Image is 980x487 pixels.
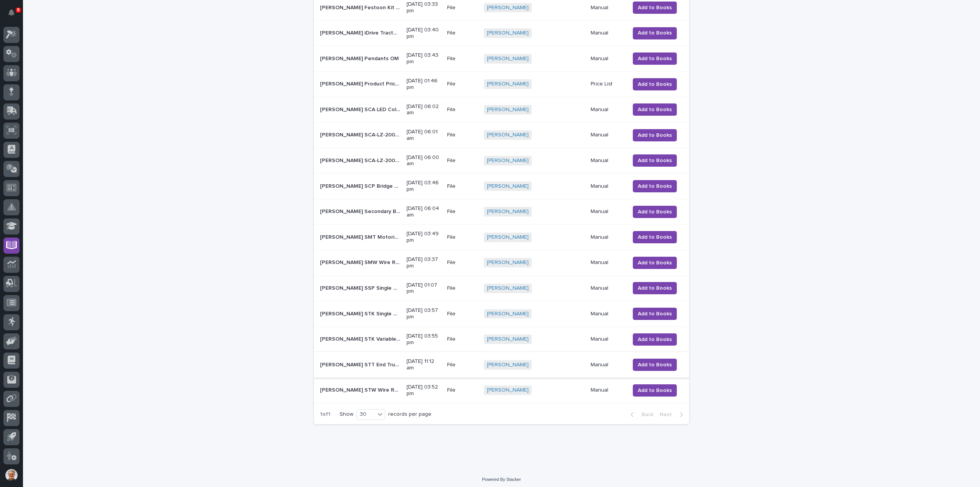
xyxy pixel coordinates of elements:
[487,183,529,190] a: [PERSON_NAME]
[591,362,624,368] p: Manual
[447,30,478,36] p: File
[591,311,624,317] p: Manual
[638,182,672,191] span: Add to Books
[638,3,672,12] span: Add to Books
[407,103,441,116] p: [DATE] 06:02 am
[638,233,672,242] span: Add to Books
[447,132,478,138] p: File
[407,205,441,218] p: [DATE] 06:04 am
[482,477,521,482] a: Powered By Stacker
[407,52,441,65] p: [DATE] 03:43 pm
[320,130,402,138] p: [PERSON_NAME] SCA-LZ-200S Collision Avoidance
[314,199,689,225] tr: [PERSON_NAME] Secondary Brake OM 2.1[PERSON_NAME] Secondary Brake OM 2.1 [DATE] 06:04 amFile[PERS...
[407,307,441,320] p: [DATE] 03:57 pm
[591,30,624,36] p: Manual
[633,27,677,39] button: Add to Books
[591,387,624,394] p: Manual
[633,257,677,269] button: Add to Books
[447,208,478,215] p: File
[487,132,529,138] a: [PERSON_NAME]
[591,183,624,190] p: Manual
[591,285,624,292] p: Manual
[638,28,672,38] span: Add to Books
[637,411,653,418] span: Back
[447,107,478,113] p: File
[487,208,529,215] a: [PERSON_NAME]
[447,387,478,394] p: File
[407,180,441,193] p: [DATE] 03:46 pm
[407,129,441,142] p: [DATE] 06:01 am
[447,259,478,266] p: File
[591,132,624,138] p: Manual
[487,81,529,87] a: [PERSON_NAME]
[320,385,402,394] p: [PERSON_NAME] STW Wire Rope Hoist OM 2.3
[320,207,402,215] p: [PERSON_NAME] Secondary Brake OM 2.1
[633,308,677,320] button: Add to Books
[314,123,689,148] tr: [PERSON_NAME] SCA-LZ-200S Collision Avoidance[PERSON_NAME] SCA-LZ-200S Collision Avoidance [DATE]...
[407,384,441,397] p: [DATE] 03:52 pm
[320,3,402,11] p: [PERSON_NAME] Festoon Kit Installation OM 2.0
[591,259,624,266] p: Manual
[487,336,529,343] a: [PERSON_NAME]
[638,386,672,395] span: Add to Books
[633,2,677,14] button: Add to Books
[320,54,400,62] p: [PERSON_NAME] Pendants OM
[487,157,529,164] a: [PERSON_NAME]
[407,282,441,295] p: [DATE] 01:07 pm
[591,208,624,215] p: Manual
[314,174,689,199] tr: [PERSON_NAME] SCP Bridge Control Panel V2.1[PERSON_NAME] SCP Bridge Control Panel V2.1 [DATE] 03:...
[320,335,402,343] p: [PERSON_NAME] STK Variable Speed Hoists OM 2.2
[633,359,677,371] button: Add to Books
[487,56,529,62] a: [PERSON_NAME]
[638,105,672,114] span: Add to Books
[407,358,441,371] p: [DATE] 11:12 am
[633,231,677,243] button: Add to Books
[487,311,529,317] a: [PERSON_NAME]
[624,411,657,418] button: Back
[3,467,20,483] button: users-avatar
[314,275,689,301] tr: [PERSON_NAME] SSP Single Speed Hoist OM 2.0[PERSON_NAME] SSP Single Speed Hoist OM 2.0 [DATE] 01:...
[633,333,677,346] button: Add to Books
[388,411,431,418] p: records per page
[591,234,624,241] p: Manual
[487,259,529,266] a: [PERSON_NAME]
[314,97,689,123] tr: [PERSON_NAME] SCA LED Collision Avoidance[PERSON_NAME] SCA LED Collision Avoidance [DATE] 06:02 a...
[447,56,478,62] p: File
[314,148,689,174] tr: [PERSON_NAME] SCA-LZ-200T Collision avoidance[PERSON_NAME] SCA-LZ-200T Collision avoidance [DATE]...
[638,131,672,140] span: Add to Books
[633,103,677,116] button: Add to Books
[320,79,402,87] p: [PERSON_NAME] Product Price List
[340,411,353,418] p: Show
[447,285,478,292] p: File
[320,360,402,368] p: [PERSON_NAME] STT End Truck OM 2.5
[633,129,677,141] button: Add to Books
[447,311,478,317] p: File
[314,352,689,378] tr: [PERSON_NAME] STT End Truck OM 2.5[PERSON_NAME] STT End Truck OM 2.5 [DATE] 11:12 amFile[PERSON_N...
[320,284,402,292] p: [PERSON_NAME] SSP Single Speed Hoist OM 2.0
[633,206,677,218] button: Add to Books
[633,180,677,192] button: Add to Books
[638,156,672,165] span: Add to Books
[638,284,672,293] span: Add to Books
[657,411,689,418] button: Next
[638,54,672,63] span: Add to Books
[320,233,402,241] p: [PERSON_NAME] SMT Motorized Trolley OM 2.1
[314,20,689,46] tr: [PERSON_NAME] iDrive Tractor OM 2.3[PERSON_NAME] iDrive Tractor OM 2.3 [DATE] 03:40 pmFile[PERSON...
[407,78,441,91] p: [DATE] 01:46 pm
[487,387,529,394] a: [PERSON_NAME]
[487,234,529,241] a: [PERSON_NAME]
[633,282,677,294] button: Add to Books
[314,225,689,250] tr: [PERSON_NAME] SMT Motorized Trolley OM 2.1[PERSON_NAME] SMT Motorized Trolley OM 2.1 [DATE] 03:49...
[320,309,402,317] p: [PERSON_NAME] STK Single Speed Hoist OM 2.4
[407,154,441,167] p: [DATE] 06:00 am
[314,250,689,276] tr: [PERSON_NAME] SMW Wire Rope Hoist Gen2 OM 2.4[PERSON_NAME] SMW Wire Rope Hoist Gen2 OM 2.4 [DATE]...
[638,258,672,267] span: Add to Books
[314,326,689,352] tr: [PERSON_NAME] STK Variable Speed Hoists OM 2.2[PERSON_NAME] STK Variable Speed Hoists OM 2.2 [DAT...
[407,27,441,40] p: [DATE] 03:40 pm
[633,52,677,65] button: Add to Books
[660,411,676,418] span: Next
[447,183,478,190] p: File
[447,234,478,241] p: File
[633,154,677,167] button: Add to Books
[447,336,478,343] p: File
